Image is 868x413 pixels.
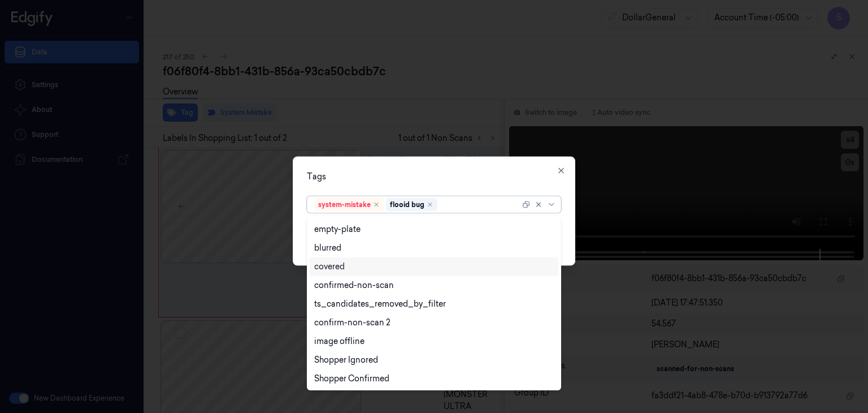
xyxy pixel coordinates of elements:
div: Tags [307,171,561,183]
div: covered [314,261,345,273]
div: ts_candidates_removed_by_filter [314,298,446,310]
div: system-mistake [318,200,371,210]
div: Shopper Confirmed [314,373,389,385]
div: blurred [314,242,341,254]
div: Remove ,system-mistake [373,201,380,208]
div: confirmed-non-scan [314,279,394,291]
div: Remove ,flooid bug [427,201,433,208]
div: Shopper Ignored [314,354,378,366]
div: image offline [314,335,364,347]
div: flooid bug [390,200,424,210]
div: confirm-non-scan 2 [314,317,390,329]
div: empty-plate [314,223,361,235]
